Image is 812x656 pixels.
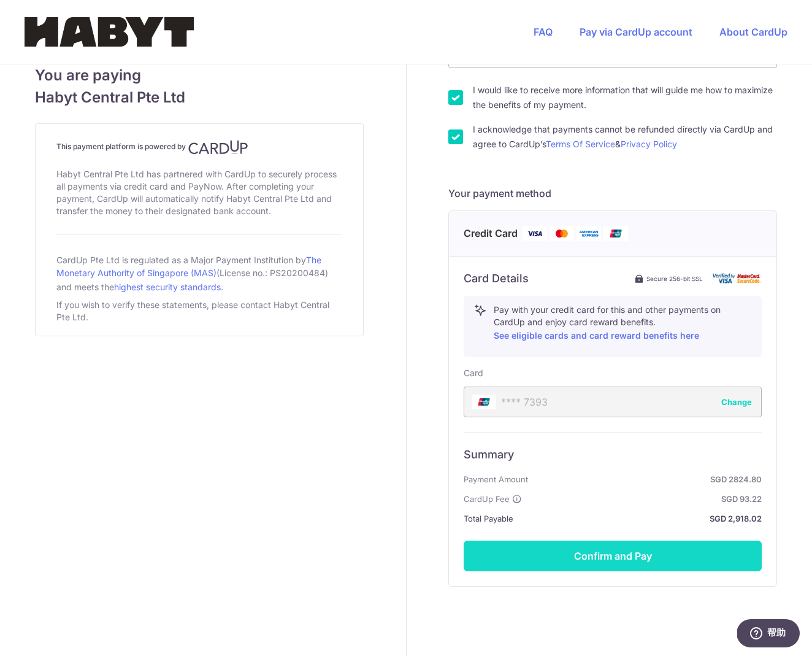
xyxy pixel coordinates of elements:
a: highest security standards [114,282,221,292]
img: card secure [713,273,762,284]
img: Visa [523,226,547,241]
span: You are paying [35,64,364,87]
img: CardUp [188,140,248,155]
h5: Your payment method [448,186,777,201]
img: Mastercard [550,226,574,241]
h6: Summary [464,447,762,462]
a: About CardUp [719,26,787,38]
div: CardUp Pte Ltd is regulated as a Major Payment Institution by (License no.: PS20200484) and meets... [56,250,342,296]
a: FAQ [534,26,553,38]
span: Payment Amount [464,472,528,487]
label: I would like to receive more information that will guide me how to maximize the benefits of my pa... [473,83,777,112]
span: CardUp Fee [464,492,510,506]
img: Union Pay [603,226,628,241]
a: Terms Of Service [546,139,615,149]
label: I acknowledge that payments cannot be refunded directly via CardUp and agree to CardUp’s & [473,122,777,152]
p: Pay with your credit card for this and other payments on CardUp and enjoy card reward benefits. [494,304,751,343]
label: Card [464,367,483,379]
div: If you wish to verify these statements, please contact Habyt Central Pte Ltd. [56,296,342,326]
iframe: 打开一个小组件，您可以在其中找到更多信息 [737,619,800,650]
strong: SGD 93.22 [527,492,762,506]
span: Credit Card [464,226,518,241]
a: See eligible cards and card reward benefits here [494,330,699,341]
span: Habyt Central Pte Ltd [35,87,364,109]
div: Habyt Central Pte Ltd has partnered with CardUp to securely process all payments via credit card ... [56,166,342,220]
button: Change [721,396,752,408]
h4: This payment platform is powered by [56,140,342,155]
a: Pay via CardUp account [580,26,692,38]
span: Total Payable [464,511,513,526]
h6: Card Details [464,271,529,286]
span: Secure 256-bit SSL [646,274,703,284]
button: Confirm and Pay [464,541,762,571]
strong: SGD 2,918.02 [518,511,762,526]
img: American Express [576,226,601,241]
strong: SGD 2824.80 [533,472,762,487]
a: Privacy Policy [621,139,677,149]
